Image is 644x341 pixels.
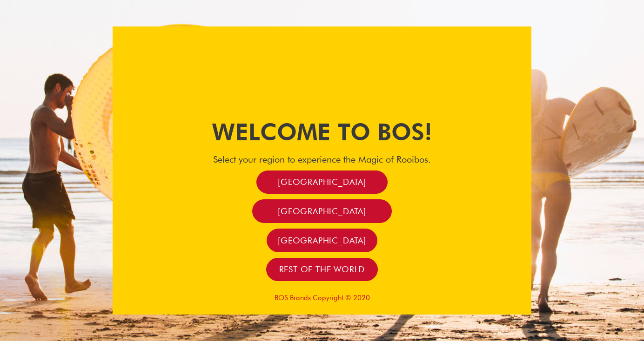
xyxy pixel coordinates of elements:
[113,116,531,148] h1: Welcome to BOS!
[278,177,366,187] span: [GEOGRAPHIC_DATA]
[113,154,531,165] h4: Select your region to experience the Magic of Rooibos.
[287,36,357,105] img: Bos Brands
[266,258,378,282] a: Rest of the world
[278,235,366,246] span: [GEOGRAPHIC_DATA]
[278,206,366,216] span: [GEOGRAPHIC_DATA]
[279,264,365,275] span: Rest of the world
[113,294,531,302] p: BOS Brands Copyright © 2020
[267,229,377,252] a: [GEOGRAPHIC_DATA]
[256,170,388,194] a: [GEOGRAPHIC_DATA]
[252,199,392,223] a: [GEOGRAPHIC_DATA]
